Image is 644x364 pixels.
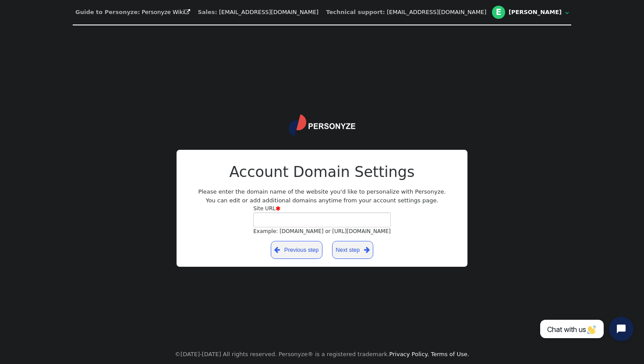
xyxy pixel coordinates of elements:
[271,241,323,259] a: Previous step
[431,351,469,357] a: Terms of Use.
[191,161,453,183] h2: Account Domain Settings
[364,245,370,255] span: 
[198,9,217,15] b: Sales:
[289,114,355,136] img: logo.svg
[389,351,429,357] a: Privacy Policy.
[75,9,140,15] b: Guide to Personyze:
[492,6,505,19] div: E
[276,206,280,211] span: 
[219,9,318,15] a: [EMAIL_ADDRESS][DOMAIN_NAME]
[332,241,374,259] a: Next step
[184,9,190,15] span: 
[142,9,191,15] a: Personyze Wiki
[387,9,486,15] a: [EMAIL_ADDRESS][DOMAIN_NAME]
[191,161,453,260] div: Please enter the domain name of the website you'd like to personalize with Personyze. You can edi...
[565,10,569,16] span: 
[326,9,385,15] b: Technical support:
[509,9,563,16] div: [PERSON_NAME]
[253,205,391,212] div: Site URL
[253,227,391,235] div: Example: [DOMAIN_NAME] or [URL][DOMAIN_NAME]
[274,245,280,255] span: 
[253,212,391,227] input: Site URL Example: [DOMAIN_NAME] or [URL][DOMAIN_NAME]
